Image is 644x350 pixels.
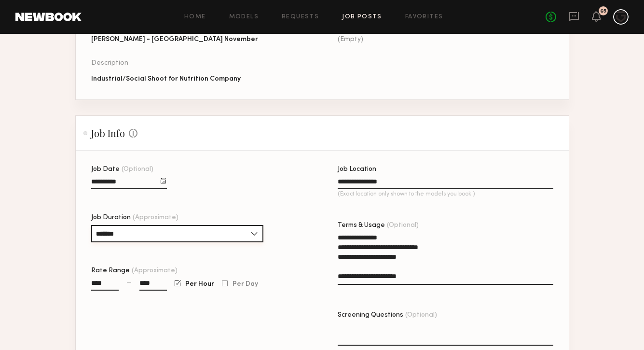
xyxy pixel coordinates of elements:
a: Home [184,14,206,20]
span: Per Day [233,281,258,287]
div: Job Date [91,166,167,173]
span: (Approximate) [133,214,178,221]
div: 65 [600,9,606,14]
a: Favorites [405,14,443,20]
div: Terms & Usage [338,222,553,229]
span: (Optional) [405,312,437,319]
span: (Optional) [122,166,153,173]
div: Rate Range [91,267,307,274]
a: Job Posts [342,14,382,20]
p: (Exact location only shown to the models you book.) [338,191,553,197]
span: Per Hour [185,281,214,287]
div: Industrial/Social Shoot for Nutrition Company [91,74,307,84]
div: — [126,280,132,286]
div: Description [91,60,307,67]
div: Job Duration [91,214,263,221]
a: Requests [282,14,319,20]
div: Job Location [338,166,553,173]
a: Models [229,14,259,20]
textarea: Terms & Usage(Optional) [338,233,553,285]
h2: Job Info [83,127,137,139]
div: [PERSON_NAME] - [GEOGRAPHIC_DATA] November [91,35,307,44]
div: Screening Questions [338,312,553,319]
span: (Optional) [387,222,419,229]
input: Job Location(Exact location only shown to the models you book.) [338,178,553,189]
div: (Empty) [338,35,553,44]
span: (Approximate) [132,267,178,274]
textarea: Screening Questions(Optional) [338,322,553,346]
